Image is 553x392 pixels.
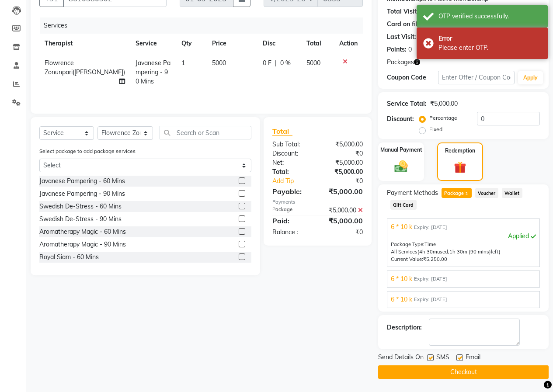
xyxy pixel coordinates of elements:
div: Card on file: [387,20,423,29]
div: Service Total: [387,99,427,108]
div: ₹5,000.00 [317,186,369,197]
label: Redemption [445,147,475,155]
div: Balance : [266,228,318,237]
label: Percentage [429,114,457,122]
span: 1h 30m (90 mins) [449,249,491,255]
span: 6 * 10 k [391,274,412,284]
div: Last Visit: [387,32,416,42]
div: Payments [272,198,363,206]
span: Expiry: [DATE] [414,275,447,283]
div: Net: [266,158,318,167]
span: 1 [181,59,185,67]
div: Swedish De-Stress - 90 Mins [39,215,122,224]
th: Price [207,34,257,53]
div: ₹0 [317,228,369,237]
span: 0 F [263,59,271,68]
div: ₹5,000.00 [317,158,369,167]
span: Time [424,241,436,247]
span: Payment Methods [387,188,438,198]
div: Error [438,34,541,43]
div: ₹5,000.00 [317,215,369,226]
th: Qty [176,34,207,53]
span: Wallet [502,188,522,198]
th: Service [130,34,176,53]
span: Send Details On [378,353,424,364]
div: Points: [387,45,407,54]
div: Swedish De-Stress - 60 Mins [39,202,122,211]
div: ₹0 [317,149,369,158]
div: ₹5,000.00 [317,167,369,177]
span: used, left) [417,249,501,255]
span: Packages [387,58,414,67]
div: Please enter OTP. [438,43,541,52]
div: Javanese Pampering - 60 Mins [39,177,125,186]
span: All Services [391,249,417,255]
div: Applied [391,232,536,241]
span: Total [272,127,292,136]
span: 0 % [280,59,291,68]
div: ₹5,000.00 [430,99,458,108]
span: Package [442,188,472,198]
span: Expiry: [DATE] [414,296,447,303]
span: Voucher [475,188,498,198]
div: ₹0 [326,177,369,186]
th: Therapist [39,34,130,53]
span: 5000 [306,59,320,67]
input: Enter Offer / Coupon Code [438,71,515,84]
button: Apply [518,71,543,84]
span: 5000 [212,59,226,67]
th: Disc [257,34,301,53]
div: Aromatherapy Magic - 60 Mins [39,227,126,236]
div: Royal Siam - 60 Mins [39,253,99,262]
div: OTP verified successfully. [438,12,541,21]
div: Sub Total: [266,140,318,149]
img: _cash.svg [390,159,412,174]
div: Services [40,17,369,34]
span: 6 * 10 k [391,295,412,304]
span: Flowrence Zonunpari([PERSON_NAME]) [45,59,125,76]
button: Checkout [378,365,549,379]
span: Current Value: [391,256,423,262]
span: 3 [464,191,469,197]
span: SMS [436,353,449,364]
a: Add Tip [266,177,326,186]
div: Payable: [266,186,318,197]
label: Manual Payment [380,146,422,154]
div: ₹5,000.00 [317,206,369,215]
span: Email [466,353,480,364]
label: Select package to add package services [39,147,136,155]
div: Aromatherapy Magic - 90 Mins [39,240,126,249]
span: | [275,59,277,68]
th: Action [334,34,363,53]
div: Total: [266,167,318,177]
div: Coupon Code [387,73,438,82]
span: ₹5,250.00 [423,256,447,262]
th: Total [301,34,334,53]
div: 0 [408,45,412,54]
span: Gift Card [390,200,417,210]
div: Discount: [387,114,414,124]
label: Fixed [429,125,442,133]
div: Discount: [266,149,318,158]
div: Description: [387,323,422,332]
div: Total Visits: [387,7,421,16]
img: _gift.svg [450,160,470,175]
div: Javanese Pampering - 90 Mins [39,189,125,198]
div: Package [266,206,318,215]
input: Search or Scan [160,126,251,139]
div: Paid: [266,215,318,226]
span: Javanese Pampering - 90 Mins [136,59,170,85]
span: 6 * 10 k [391,222,412,232]
span: Package Type: [391,241,424,247]
span: Expiry: [DATE] [414,224,447,231]
div: ₹5,000.00 [317,140,369,149]
span: (4h 30m [417,249,437,255]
